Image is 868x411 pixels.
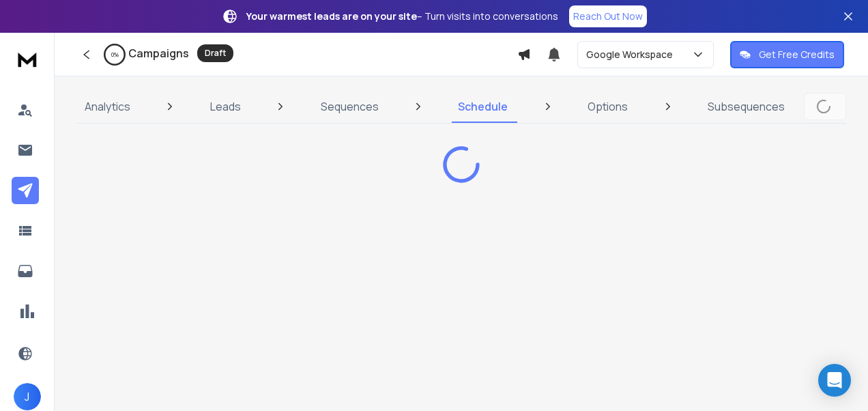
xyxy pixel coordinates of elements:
a: Subsequences [699,90,793,123]
p: Analytics [85,98,130,115]
a: Sequences [313,90,387,123]
p: Sequences [321,98,379,115]
img: logo [14,46,41,72]
div: Open Intercom Messenger [818,364,851,397]
button: J [14,383,41,410]
a: Schedule [450,90,516,123]
h1: Campaigns [128,45,189,61]
a: Analytics [76,90,139,123]
p: 0 % [111,51,119,59]
p: Subsequences [708,98,785,115]
a: Options [579,90,636,123]
a: Reach Out Now [569,5,647,27]
p: – Turn visits into conversations [246,10,558,23]
a: Leads [202,90,249,123]
p: Get Free Credits [759,48,835,61]
p: Reach Out Now [573,10,643,23]
p: Google Workspace [586,48,678,61]
p: Schedule [458,98,508,115]
strong: Your warmest leads are on your site [246,10,417,23]
p: Leads [210,98,241,115]
p: Options [588,98,628,115]
div: Draft [197,44,233,62]
button: Get Free Credits [730,41,844,68]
